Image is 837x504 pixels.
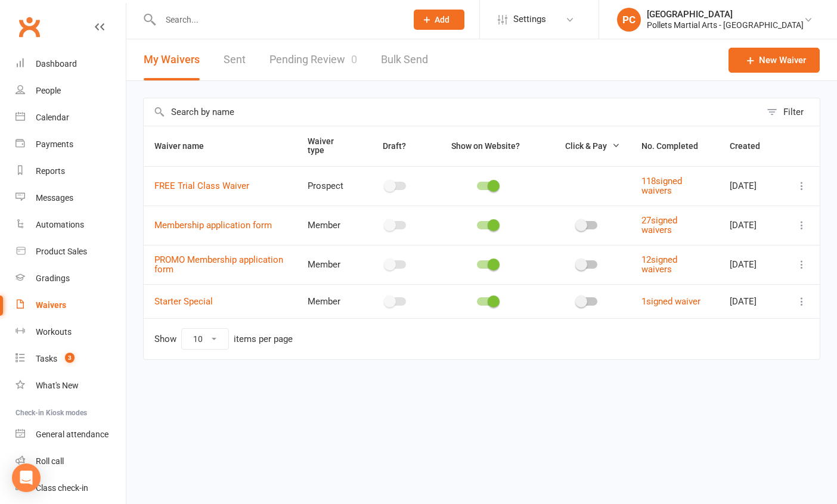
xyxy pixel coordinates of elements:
td: [DATE] [719,166,784,206]
td: [DATE] [719,245,784,284]
a: Dashboard [15,51,126,77]
td: [DATE] [719,206,784,245]
div: Gradings [36,273,70,283]
span: 0 [351,53,357,66]
span: Click & Pay [565,141,607,151]
a: FREE Trial Class Waiver [154,181,249,191]
td: Prospect [297,166,361,206]
a: Calendar [15,104,126,131]
a: Tasks 3 [15,346,126,372]
div: Tasks [36,354,57,363]
a: 27signed waivers [641,215,677,236]
div: Messages [36,193,73,203]
a: Reports [15,158,126,185]
button: Draft? [372,139,419,153]
div: Filter [783,105,804,119]
a: Product Sales [15,238,126,265]
div: items per page [234,334,293,344]
td: Member [297,245,361,284]
div: Pollets Martial Arts - [GEOGRAPHIC_DATA] [647,20,804,30]
a: Payments [15,131,126,158]
button: Show on Website? [441,139,533,153]
div: People [36,86,61,95]
span: Draft? [383,141,406,151]
div: Open Intercom Messenger [12,463,41,492]
button: Created [730,139,773,153]
div: [GEOGRAPHIC_DATA] [647,9,804,20]
button: Click & Pay [554,139,620,153]
span: Created [730,141,773,151]
div: Roll call [36,456,64,466]
div: Reports [36,166,65,176]
span: 3 [65,353,75,363]
div: Payments [36,139,73,149]
a: Clubworx [14,12,44,42]
div: Product Sales [36,247,87,256]
a: 12signed waivers [641,254,677,275]
th: Waiver type [297,126,361,166]
a: Sent [224,39,246,80]
a: Bulk Send [381,39,428,80]
input: Search by name [144,98,761,126]
div: General attendance [36,430,108,439]
button: Filter [761,98,820,126]
a: People [15,77,126,104]
a: Pending Review0 [269,39,357,80]
span: Waiver name [154,141,217,151]
a: General attendance kiosk mode [15,421,126,448]
a: 118signed waivers [641,176,682,197]
div: PC [617,8,641,32]
td: Member [297,284,361,318]
th: No. Completed [631,126,719,166]
button: Add [414,10,464,30]
button: My Waivers [144,39,200,80]
button: Waiver name [154,139,217,153]
span: Show on Website? [451,141,520,151]
a: Membership application form [154,220,272,231]
span: Add [435,15,449,24]
a: Starter Special [154,296,213,307]
a: Gradings [15,265,126,292]
td: [DATE] [719,284,784,318]
input: Search... [157,11,398,28]
a: Automations [15,211,126,238]
div: Automations [36,220,84,229]
a: What's New [15,372,126,399]
span: Settings [513,6,546,33]
a: Roll call [15,448,126,475]
div: Dashboard [36,59,77,69]
div: Workouts [36,327,72,337]
a: Messages [15,185,126,211]
a: Waivers [15,292,126,319]
td: Member [297,206,361,245]
a: New Waiver [728,48,820,73]
a: PROMO Membership application form [154,254,283,275]
div: Waivers [36,300,66,310]
div: Show [154,328,293,350]
div: Class check-in [36,483,88,493]
a: Class kiosk mode [15,475,126,502]
a: Workouts [15,319,126,346]
div: Calendar [36,113,69,122]
a: 1signed waiver [641,296,700,307]
div: What's New [36,381,79,390]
